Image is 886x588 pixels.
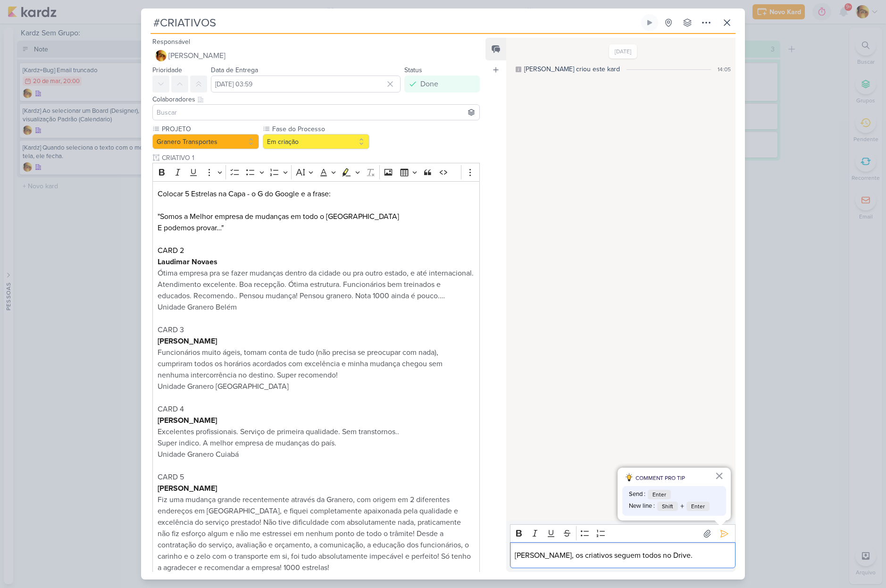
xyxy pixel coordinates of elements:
div: Colaboradores [152,94,480,104]
img: Leandro Guedes [155,50,167,61]
div: Done [420,78,438,90]
div: Editor toolbar [510,524,736,543]
label: Data de Entrega [211,66,258,74]
label: Fase do Processo [271,124,369,134]
label: Status [404,66,422,74]
span: Funcionários muito ágeis, tomam conta de tudo (não precisa se preocupar com nada), cumpriram todo... [158,348,443,380]
span: Unidade Granero [GEOGRAPHIC_DATA] [158,382,289,391]
p: E podemos provar…" [158,222,475,234]
input: Select a date [211,76,401,92]
div: Ligar relógio [646,19,653,26]
p: Colocar 5 Estrelas na Capa - o G do Google e a frase: [158,188,475,200]
button: Em criação [263,134,369,149]
span: [PERSON_NAME] [168,50,226,61]
input: Kard Sem Título [150,14,639,31]
span: Enter [648,490,671,499]
a: [PERSON_NAME] [158,336,217,346]
div: 14:05 [718,65,731,74]
a: [PERSON_NAME] [158,484,217,493]
span: Unidade Granero Belém [158,302,237,312]
p: [PERSON_NAME], os criativos seguem todos no Drive. [515,550,730,561]
button: [PERSON_NAME] [152,47,480,64]
p: "Somos a Melhor empresa de mudanças em todo o [GEOGRAPHIC_DATA] [158,211,475,222]
input: Texto sem título [160,153,480,163]
div: dicas para comentário [618,468,731,521]
span: Unidade Granero Cuiabá [158,450,239,459]
div: Editor toolbar [152,163,480,181]
p: CARD 2 [158,245,475,256]
button: Granero Transportes [152,134,259,149]
label: Prioridade [152,66,182,74]
span: COMMENT PRO TIP [635,474,685,482]
span: CARD 3 [158,325,184,335]
span: Super indico. A melhor empresa de mudanças do país. [158,438,336,448]
div: [PERSON_NAME] criou este kard [524,64,620,74]
span: Ótima empresa pra se fazer mudanças dentro da cidade ou pra outro estado, e até internacional. At... [158,269,474,301]
span: Send : [629,490,645,499]
label: PROJETO [161,124,259,134]
a: [PERSON_NAME] [158,416,217,425]
label: Responsável [152,38,190,46]
div: Editor editing area: main [510,542,736,568]
span: New line : [629,502,655,511]
span: CARD 4 [158,404,184,414]
a: Laudimar Novaes [158,257,217,267]
span: Fiz uma mudança grande recentemente através da Granero, com origem em 2 diferentes endereços em [... [158,495,471,572]
span: + [680,501,684,512]
button: Done [404,76,480,92]
span: CARD 5 [158,472,184,482]
span: Excelentes profissionais. Serviço de primeira qualidade. Sem transtornos.. [158,427,399,437]
span: Shift [657,502,678,511]
button: Fechar [715,468,724,483]
span: Enter [686,502,710,511]
input: Buscar [155,107,477,118]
